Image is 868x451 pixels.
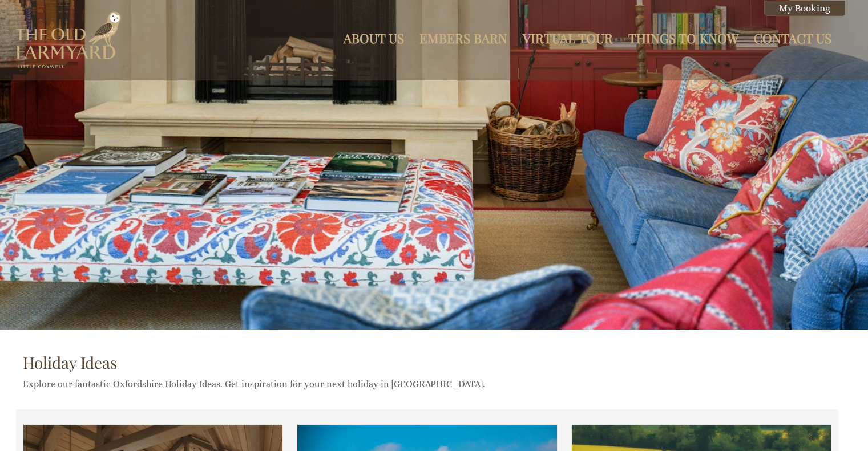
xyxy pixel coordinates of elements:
[764,1,845,16] a: My Booking
[523,30,613,47] a: Virtual Tour
[628,30,738,47] a: Things to Know
[16,11,122,69] img: The Old Farmyard
[344,30,404,47] a: About Us
[419,30,507,47] a: Embers Barn
[23,379,831,389] p: Explore our fantastic Oxfordshire Holiday Ideas. Get inspiration for your next holiday in [GEOGRA...
[754,30,831,47] a: Contact Us
[23,352,831,373] h1: Holiday Ideas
